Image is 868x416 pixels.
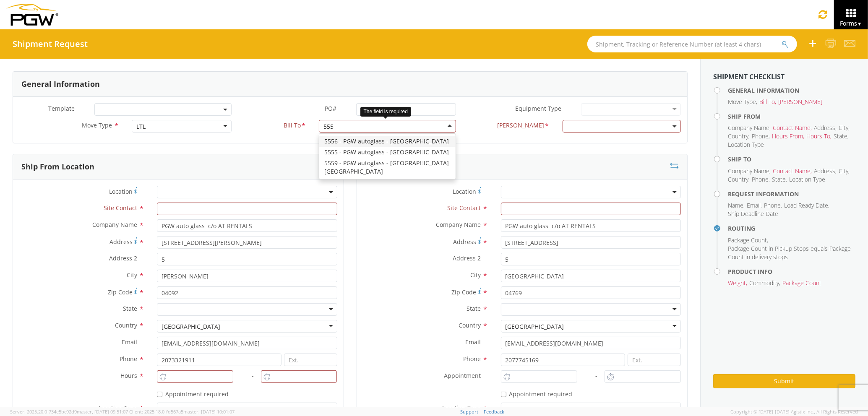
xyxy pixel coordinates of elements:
[806,132,830,140] span: Hours To
[773,167,812,175] li: ,
[466,338,481,346] span: Email
[471,271,481,279] span: City
[759,98,776,106] li: ,
[728,191,855,197] h4: Request Information
[21,80,100,88] h3: General Information
[773,124,811,132] span: Contact Name
[82,121,112,129] span: Move Type
[120,372,137,380] span: Hours
[834,132,847,140] span: State
[319,158,456,177] div: 5559 - PGW autoglass - [GEOGRAPHIC_DATA] [GEOGRAPHIC_DATA]
[284,121,301,131] span: Bill To
[109,187,133,195] span: Location
[713,374,855,388] button: Submit
[834,132,849,140] li: ,
[444,372,481,380] span: Appointment
[453,187,477,195] span: Location
[728,167,769,175] span: Company Name
[360,107,411,117] div: The field is required
[484,408,505,415] a: Feedback
[772,132,804,140] li: ,
[464,355,481,363] span: Phone
[772,175,787,184] li: ,
[752,132,769,140] span: Phone
[759,98,775,106] span: Bill To
[506,322,564,331] div: [GEOGRAPHIC_DATA]
[127,271,137,279] span: City
[515,104,561,112] span: Equipment Type
[728,132,750,140] li: ,
[728,225,855,231] h4: Routing
[784,201,828,209] span: Load Ready Date
[764,201,781,209] span: Phone
[772,175,786,183] span: State
[713,72,785,81] strong: Shipment Checklist
[728,268,855,275] h4: Product Info
[501,392,506,397] input: Appointment required
[728,236,768,244] li: ,
[109,254,137,262] span: Address 2
[728,98,756,106] span: Move Type
[728,279,747,287] li: ,
[839,124,850,132] li: ,
[436,221,481,229] span: Company Name
[749,279,780,287] li: ,
[454,238,477,246] span: Address
[123,304,137,312] span: State
[749,279,779,287] span: Commodity
[459,321,481,329] span: Country
[728,113,855,120] h4: Ship From
[747,201,761,209] span: Email
[728,167,771,175] li: ,
[92,221,137,229] span: Company Name
[284,354,337,366] input: Ext.
[814,167,835,175] span: Address
[839,167,850,175] li: ,
[747,201,762,210] li: ,
[728,236,767,244] span: Package Count
[183,408,235,415] span: master, [DATE] 10:01:07
[728,210,778,218] span: Ship Deadline Date
[778,98,822,106] span: [PERSON_NAME]
[587,36,797,52] input: Shipment, Tracking or Reference Number (at least 4 chars)
[162,322,220,331] div: [GEOGRAPHIC_DATA]
[13,39,88,49] h4: Shipment Request
[120,355,137,363] span: Phone
[772,132,803,140] span: Hours From
[108,288,133,296] span: Zip Code
[109,238,133,246] span: Address
[728,201,745,210] li: ,
[773,124,812,132] li: ,
[728,87,855,94] h4: General Information
[115,321,137,329] span: Country
[10,408,128,415] span: Server: 2025.20.0-734e5bc92d9
[728,244,851,261] span: Package Count in Pickup Stops equals Package Count in delivery stops
[728,140,764,148] span: Location Type
[784,201,829,210] li: ,
[839,167,848,175] span: City
[48,104,75,112] span: Template
[325,104,336,112] span: PO#
[21,163,94,171] h3: Ship From Location
[319,147,456,158] div: 5555 - PGW autoglass - [GEOGRAPHIC_DATA]
[782,279,821,287] span: Package Count
[252,372,254,380] span: -
[6,4,58,26] img: pgw-form-logo-1aaa8060b1cc70fad034.png
[628,354,681,366] input: Ext.
[857,20,862,27] span: ▼
[461,408,479,415] a: Support
[501,389,574,398] label: Appointment required
[806,132,832,140] li: ,
[77,408,128,415] span: master, [DATE] 09:51:07
[443,404,481,412] span: Location Type
[814,124,835,132] span: Address
[157,392,162,397] input: Appointment required
[752,175,769,183] span: Phone
[764,201,782,210] li: ,
[498,121,545,131] span: Bill Code
[728,98,757,106] li: ,
[728,124,769,132] span: Company Name
[728,175,748,183] span: Country
[728,201,743,209] span: Name
[129,408,235,415] span: Client: 2025.18.0-fd567a5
